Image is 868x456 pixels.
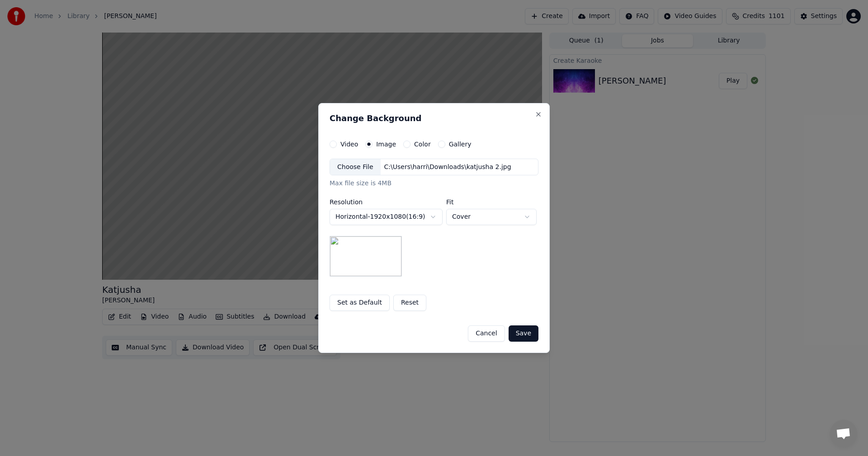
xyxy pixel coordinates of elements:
label: Gallery [449,141,472,147]
button: Reset [393,295,426,311]
label: Resolution [330,199,443,205]
label: Video [340,141,358,147]
button: Cancel [468,325,505,342]
button: Set as Default [330,295,390,311]
label: Color [414,141,431,147]
label: Fit [446,199,537,205]
div: Choose File [330,159,381,175]
label: Image [376,141,396,147]
button: Save [509,325,538,342]
div: C:\Users\harri\Downloads\katjusha 2.jpg [381,163,515,172]
h2: Change Background [330,114,538,122]
div: Max file size is 4MB [330,179,538,188]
